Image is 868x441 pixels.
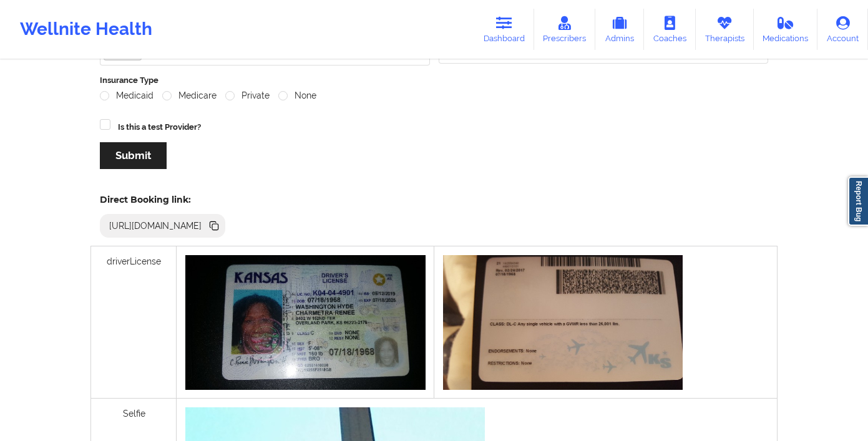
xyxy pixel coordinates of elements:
[118,121,201,133] label: Is this a test Provider?
[848,177,868,226] a: Report Bug
[817,9,868,50] a: Account
[696,9,754,50] a: Therapists
[754,9,818,50] a: Medications
[104,220,207,232] div: [URL][DOMAIN_NAME]
[595,9,644,50] a: Admins
[100,90,154,101] label: Medicaid
[100,194,225,205] h5: Direct Booking link:
[162,90,217,101] label: Medicare
[474,9,534,50] a: Dashboard
[534,9,596,50] a: Prescribers
[278,90,316,101] label: None
[91,246,177,399] div: driverLicense
[100,74,768,87] label: Insurance Type
[644,9,696,50] a: Coaches
[225,90,270,101] label: Private
[443,255,683,390] img: add77084-16ec-4e6e-b0ef-4b05c98365a5_9b9bb7fd-c10d-4aa1-bcb1-29212f6fbfdfdl-back.jpg
[100,142,167,169] button: Submit
[185,255,425,390] img: a0e7d967-4c71-4475-a9d4-9d03e8ec4c5c_2fd07830-5e79-4915-8f49-c36760fc5b34dl.jpg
